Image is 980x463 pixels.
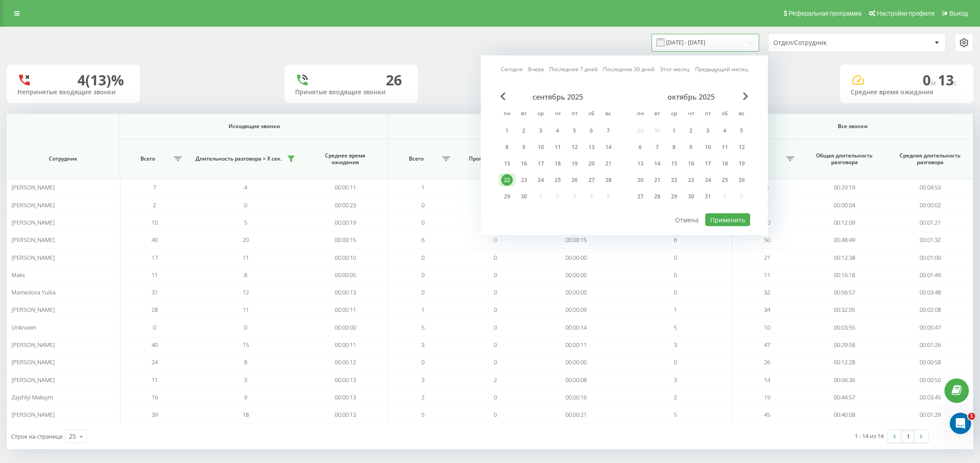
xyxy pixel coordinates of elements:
[716,173,733,187] div: сб 25 окт. 2025 г.
[887,284,973,301] td: 00:03:48
[303,214,389,231] td: 00:00:19
[494,376,497,384] span: 2
[586,158,597,169] div: 20
[518,191,530,202] div: 30
[152,341,158,349] span: 40
[516,157,532,170] div: вт 16 сент. 2025 г.
[549,157,566,170] div: чт 18 сент. 2025 г.
[552,125,564,137] div: 4
[764,236,770,244] span: 50
[243,236,249,244] span: 20
[303,179,389,196] td: 00:00:11
[660,65,690,73] a: Этот месяц
[736,125,748,137] div: 5
[533,284,619,301] td: 00:00:00
[603,174,614,186] div: 28
[700,124,716,137] div: пт 3 окт. 2025 г.
[243,341,249,349] span: 15
[685,174,697,186] div: 23
[501,158,513,169] div: 15
[303,231,389,249] td: 00:00:15
[552,141,564,153] div: 11
[685,125,697,137] div: 2
[494,288,497,296] span: 0
[152,254,158,262] span: 17
[764,376,770,384] span: 14
[551,108,564,121] abbr: четверг
[685,191,697,202] div: 30
[535,141,547,153] div: 10
[674,236,677,244] span: 6
[683,173,700,187] div: чт 23 окт. 2025 г.
[244,358,247,366] span: 8
[12,288,56,296] span: Mamedova Yuliia
[535,174,547,186] div: 24
[801,196,888,213] td: 00:00:04
[244,183,247,191] span: 4
[552,158,564,169] div: 18
[600,124,617,137] div: вс 7 сент. 2025 г.
[534,108,548,121] abbr: среда
[666,173,683,187] div: ср 22 окт. 2025 г.
[668,174,680,186] div: 22
[666,190,683,203] div: ср 29 окт. 2025 г.
[533,266,619,284] td: 00:00:00
[683,141,700,154] div: чт 9 окт. 2025 г.
[12,376,55,384] span: [PERSON_NAME]
[949,10,968,17] span: Выход
[153,201,156,209] span: 2
[695,65,748,73] a: Предыдущий месяц
[516,173,532,187] div: вт 23 сент. 2025 г.
[12,306,55,314] span: [PERSON_NAME]
[931,78,938,88] span: м
[517,108,531,121] abbr: вторник
[12,341,55,349] span: [PERSON_NAME]
[421,376,424,384] span: 3
[632,173,649,187] div: пн 20 окт. 2025 г.
[568,108,581,121] abbr: пятница
[244,201,247,209] span: 0
[668,158,680,169] div: 15
[668,125,680,137] div: 1
[499,157,516,170] div: пн 15 сент. 2025 г.
[421,254,424,262] span: 0
[923,70,938,89] span: 0
[12,236,55,244] span: [PERSON_NAME]
[421,218,424,226] span: 0
[674,288,677,296] span: 0
[683,124,700,137] div: чт 2 окт. 2025 г.
[954,78,957,88] span: c
[153,323,156,331] span: 0
[499,173,516,187] div: пн 22 сент. 2025 г.
[501,141,513,153] div: 8
[500,108,514,121] abbr: понедельник
[652,174,663,186] div: 21
[736,141,748,153] div: 12
[801,249,888,266] td: 00:12:38
[719,158,731,169] div: 18
[303,319,389,336] td: 00:00:00
[421,236,424,244] span: 6
[421,183,424,191] span: 1
[700,157,716,170] div: пт 17 окт. 2025 г.
[685,141,697,153] div: 9
[632,93,750,101] div: октябрь 2025
[12,358,55,366] span: [PERSON_NAME]
[674,306,677,314] span: 1
[668,108,681,121] abbr: среда
[549,65,598,73] a: Последние 7 дней
[632,141,649,154] div: пн 6 окт. 2025 г.
[716,157,733,170] div: сб 18 окт. 2025 г.
[674,376,677,384] span: 3
[410,123,711,130] span: Входящие звонки
[733,157,750,170] div: вс 19 окт. 2025 г.
[586,141,597,153] div: 13
[801,354,888,371] td: 00:12:28
[494,271,497,279] span: 0
[700,141,716,154] div: пт 10 окт. 2025 г.
[683,157,700,170] div: чт 16 окт. 2025 г.
[243,306,249,314] span: 11
[535,125,547,137] div: 3
[666,141,683,154] div: ср 8 окт. 2025 г.
[683,190,700,203] div: чт 30 окт. 2025 г.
